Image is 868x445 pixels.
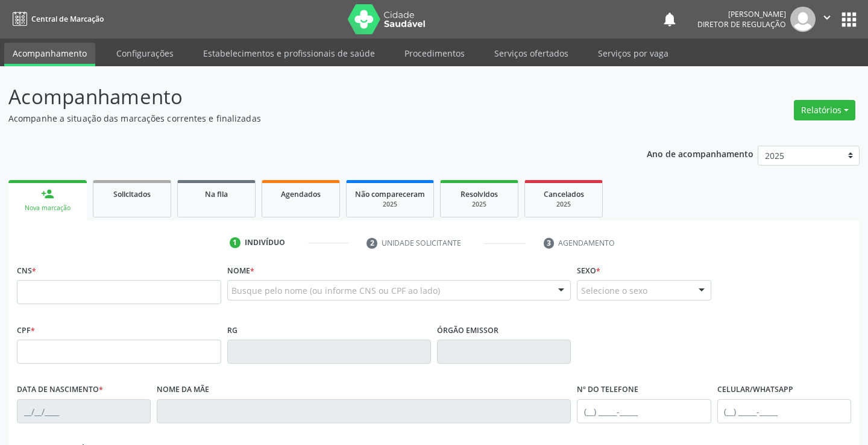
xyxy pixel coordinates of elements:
[245,237,285,248] div: Indivíduo
[577,261,600,280] label: Sexo
[17,381,103,399] label: Data de nascimento
[205,189,228,199] span: Na fila
[231,284,440,297] span: Busque pelo nome (ou informe CNS ou CPF ao lado)
[17,321,35,340] label: CPF
[281,189,321,199] span: Agendados
[717,399,851,423] input: (__) _____-_____
[396,43,473,64] a: Procedimentos
[230,237,241,248] div: 1
[816,7,838,32] button: 
[41,187,54,201] div: person_add
[227,321,237,340] label: RG
[577,381,638,399] label: Nº do Telefone
[838,9,860,30] button: apps
[8,112,604,125] p: Acompanhe a situação das marcações correntes e finalizadas
[577,399,711,423] input: (__) _____-_____
[717,381,793,399] label: Celular/WhatsApp
[820,11,834,24] i: 
[17,204,78,213] div: Nova marcação
[437,321,498,340] label: Órgão emissor
[17,399,151,423] input: __/__/____
[8,9,104,29] a: Central de Marcação
[355,200,425,209] div: 2025
[697,9,786,19] div: [PERSON_NAME]
[647,146,753,161] p: Ano de acompanhamento
[157,381,209,399] label: Nome da mãe
[113,189,151,199] span: Solicitados
[581,284,647,297] span: Selecione o sexo
[486,43,577,64] a: Serviços ofertados
[590,43,677,64] a: Serviços por vaga
[17,261,36,280] label: CNS
[533,200,594,209] div: 2025
[31,14,104,24] span: Central de Marcação
[355,189,425,199] span: Não compareceram
[661,11,678,28] button: notifications
[227,261,254,280] label: Nome
[697,19,786,30] span: Diretor de regulação
[8,82,604,112] p: Acompanhamento
[461,189,498,199] span: Resolvidos
[449,200,509,209] div: 2025
[108,43,182,64] a: Configurações
[794,100,855,120] button: Relatórios
[790,7,816,32] img: img
[4,43,95,66] a: Acompanhamento
[195,43,383,64] a: Estabelecimentos e profissionais de saúde
[544,189,584,199] span: Cancelados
